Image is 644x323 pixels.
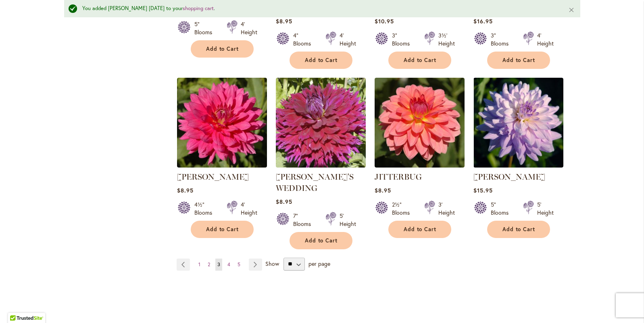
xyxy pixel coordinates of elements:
div: 5' Height [537,201,554,217]
a: JITTERBUG [375,172,422,182]
span: Add to Cart [206,226,239,233]
span: 5 [238,261,240,267]
a: 2 [206,259,212,271]
span: Add to Cart [502,57,536,64]
span: 2 [208,261,210,267]
span: $15.95 [473,186,493,194]
button: Add to Cart [191,221,254,238]
div: 4' Height [241,20,257,36]
span: $8.95 [375,186,391,194]
span: Add to Cart [404,226,437,233]
div: 4' Height [241,201,257,217]
div: 4' Height [537,31,554,48]
button: Add to Cart [290,52,352,69]
a: JORDAN NICOLE [473,161,563,169]
a: 4 [225,259,232,271]
iframe: Launch Accessibility Center [6,294,29,317]
div: 3' Height [438,201,455,217]
div: 4' Height [340,31,356,48]
div: 7" Blooms [293,212,316,228]
span: $8.95 [177,186,194,194]
img: JENNA [177,78,267,168]
button: Add to Cart [388,221,451,238]
div: 3" Blooms [392,31,415,48]
div: 3½' Height [438,31,455,48]
div: 5" Blooms [194,20,217,36]
span: $16.95 [473,17,493,25]
div: 5" Blooms [491,201,513,217]
span: Add to Cart [206,46,239,52]
a: JENNA [177,161,267,169]
div: 2½" Blooms [392,201,415,217]
span: $8.95 [276,198,292,205]
div: 4" Blooms [293,31,316,48]
img: JORDAN NICOLE [473,78,563,168]
span: Add to Cart [404,57,437,64]
span: 3 [217,261,220,267]
span: 4 [227,261,230,267]
div: 3" Blooms [491,31,513,48]
span: Add to Cart [305,57,338,64]
img: Jennifer's Wedding [276,78,366,168]
span: Show [265,259,279,267]
img: JITTERBUG [375,78,465,168]
a: Jennifer's Wedding [276,161,366,169]
a: JITTERBUG [375,161,465,169]
a: [PERSON_NAME] [177,172,249,182]
span: Add to Cart [502,226,536,233]
a: shopping cart [183,5,214,12]
div: 5' Height [340,212,356,228]
div: 4½" Blooms [194,201,217,217]
a: 1 [196,259,202,271]
a: [PERSON_NAME]'S WEDDING [276,172,354,193]
span: 1 [198,261,200,267]
span: $10.95 [375,17,394,25]
span: Add to Cart [305,237,338,244]
button: Add to Cart [487,52,550,69]
span: $8.95 [276,17,292,25]
div: You added [PERSON_NAME] [DATE] to your . [82,5,556,12]
button: Add to Cart [487,221,550,238]
a: 5 [236,259,242,271]
button: Add to Cart [191,40,254,58]
button: Add to Cart [290,232,352,249]
span: per page [308,259,330,267]
a: [PERSON_NAME] [473,172,545,182]
button: Add to Cart [388,52,451,69]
